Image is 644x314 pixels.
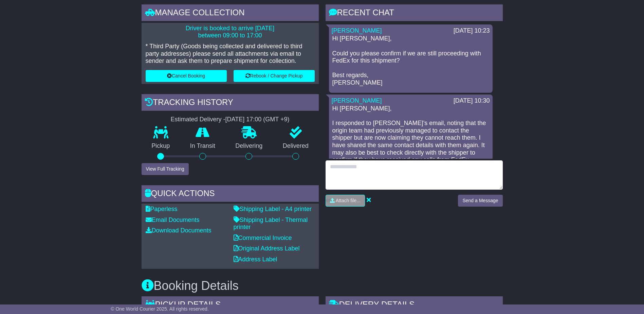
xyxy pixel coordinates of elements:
a: [PERSON_NAME] [332,97,382,104]
div: [DATE] 10:30 [454,97,490,105]
a: [PERSON_NAME] [332,27,382,34]
div: RECENT CHAT [326,4,503,23]
p: Delivered [273,142,319,150]
a: Shipping Label - Thermal printer [234,216,308,231]
button: Rebook / Change Pickup [234,70,315,82]
div: Tracking history [142,94,319,112]
p: In Transit [180,142,225,150]
p: Hi [PERSON_NAME], I responded to [PERSON_NAME]’s email, noting that the origin team had previousl... [332,105,489,186]
div: Estimated Delivery - [142,116,319,123]
a: Download Documents [146,227,211,234]
span: © One World Courier 2025. All rights reserved. [111,306,209,312]
button: View Full Tracking [142,163,189,175]
button: Cancel Booking [146,70,227,82]
p: Delivering [225,142,273,150]
div: [DATE] 10:23 [454,27,490,35]
button: Send a Message [458,195,502,207]
p: Hi [PERSON_NAME], Could you please confirm if we are still proceeding with FedEx for this shipmen... [332,35,489,86]
a: Email Documents [146,216,200,223]
a: Original Address Label [234,245,300,252]
a: Address Label [234,256,277,263]
div: Quick Actions [142,185,319,204]
div: Manage collection [142,4,319,23]
p: Driver is booked to arrive [DATE] between 09:00 to 17:00 [146,25,315,39]
p: * Third Party (Goods being collected and delivered to third party addresses) please send all atta... [146,43,315,65]
a: Commercial Invoice [234,234,292,241]
a: Shipping Label - A4 printer [234,206,312,212]
p: Pickup [142,142,180,150]
h3: Booking Details [142,279,503,293]
a: Paperless [146,206,178,212]
div: [DATE] 17:00 (GMT +9) [225,116,290,123]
